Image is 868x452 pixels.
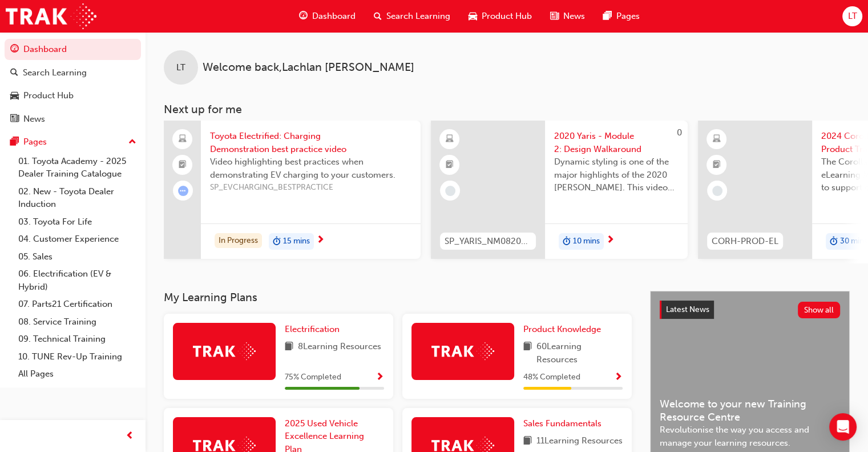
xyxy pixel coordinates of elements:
[10,114,19,125] span: news-icon
[178,186,188,196] span: learningRecordVerb_ATTEMPT-icon
[660,423,840,449] span: Revolutionise the way you access and manage your learning resources.
[5,131,141,153] button: Pages
[469,9,477,23] span: car-icon
[5,85,141,106] a: Product Hub
[374,9,382,23] span: search-icon
[193,342,256,360] img: Trak
[14,183,141,213] a: 02. New - Toyota Dealer Induction
[523,417,606,430] a: Sales Fundamentals
[164,121,421,259] a: Toyota Electrified: Charging Demonstration best practice videoVideo highlighting best practices w...
[376,373,384,383] span: Show Progress
[677,127,682,138] span: 0
[523,340,532,366] span: book-icon
[459,5,541,28] a: car-iconProduct Hub
[23,113,45,126] div: News
[563,10,585,23] span: News
[6,3,96,29] img: Trak
[386,10,450,23] span: Search Learning
[523,418,601,429] span: Sales Fundamentals
[146,103,868,116] h3: Next up for me
[830,234,838,249] span: duration-icon
[713,132,721,147] span: learningResourceType_ELEARNING-icon
[712,235,778,248] span: CORH-PROD-EL
[523,324,601,334] span: Product Knowledge
[273,234,281,249] span: duration-icon
[312,10,356,23] span: Dashboard
[316,235,325,246] span: next-icon
[285,324,340,334] span: Electrification
[285,371,341,384] span: 75 % Completed
[482,10,532,23] span: Product Hub
[176,61,185,74] span: LT
[285,323,344,336] a: Electrification
[376,370,384,385] button: Show Progress
[290,5,365,28] a: guage-iconDashboard
[712,186,722,196] span: learningRecordVerb_NONE-icon
[299,9,308,23] span: guage-icon
[179,158,187,173] span: booktick-icon
[573,235,600,248] span: 10 mins
[606,235,615,246] span: next-icon
[614,373,623,383] span: Show Progress
[23,66,87,79] div: Search Learning
[23,89,74,102] div: Product Hub
[446,158,454,173] span: booktick-icon
[431,121,688,259] a: 0SP_YARIS_NM0820_EL_022020 Yaris - Module 2: Design WalkaroundDynamic styling is one of the major...
[594,5,649,28] a: pages-iconPages
[365,5,459,28] a: search-iconSearch Learning
[666,305,709,314] span: Latest News
[616,10,640,23] span: Pages
[523,434,532,449] span: book-icon
[660,398,840,423] span: Welcome to your new Training Resource Centre
[203,61,414,74] span: Welcome back , Lachlan [PERSON_NAME]
[128,135,136,150] span: up-icon
[164,291,632,304] h3: My Learning Plans
[179,132,187,147] span: laptop-icon
[10,137,19,147] span: pages-icon
[210,181,411,194] span: SP_EVCHARGING_BESTPRACTICE
[10,91,19,101] span: car-icon
[14,265,141,295] a: 06. Electrification (EV & Hybrid)
[563,234,571,249] span: duration-icon
[14,365,141,383] a: All Pages
[23,135,47,149] div: Pages
[298,340,381,354] span: 8 Learning Resources
[536,434,623,449] span: 11 Learning Resources
[10,45,19,55] span: guage-icon
[210,155,411,181] span: Video highlighting best practices when demonstrating EV charging to your customers.
[554,155,679,194] span: Dynamic styling is one of the major highlights of the 2020 [PERSON_NAME]. This video gives an in-...
[603,9,612,23] span: pages-icon
[10,68,18,78] span: search-icon
[14,153,141,183] a: 01. Toyota Academy - 2025 Dealer Training Catalogue
[660,301,840,319] a: Latest NewsShow all
[5,37,141,131] button: DashboardSearch LearningProduct HubNews
[536,340,623,366] span: 60 Learning Resources
[842,6,862,26] button: LT
[445,235,531,248] span: SP_YARIS_NM0820_EL_02
[446,132,454,147] span: learningResourceType_ELEARNING-icon
[14,248,141,266] a: 05. Sales
[523,371,580,384] span: 48 % Completed
[847,10,857,23] span: LT
[445,186,455,196] span: learningRecordVerb_NONE-icon
[523,323,605,336] a: Product Knowledge
[14,213,141,231] a: 03. Toyota For Life
[14,330,141,348] a: 09. Technical Training
[14,313,141,331] a: 08. Service Training
[210,130,411,155] span: Toyota Electrified: Charging Demonstration best practice video
[829,413,857,441] div: Open Intercom Messenger
[541,5,594,28] a: news-iconNews
[550,9,559,23] span: news-icon
[285,340,293,354] span: book-icon
[14,230,141,248] a: 04. Customer Experience
[283,235,310,248] span: 15 mins
[431,342,494,360] img: Trak
[215,233,262,249] div: In Progress
[5,39,141,60] a: Dashboard
[840,235,867,248] span: 30 mins
[126,429,134,443] span: prev-icon
[5,109,141,130] a: News
[14,348,141,366] a: 10. TUNE Rev-Up Training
